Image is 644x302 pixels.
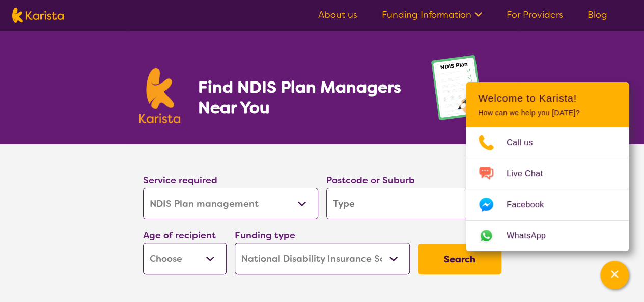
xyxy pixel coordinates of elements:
h1: Find NDIS Plan Managers Near You [198,77,410,118]
a: Blog [587,9,607,21]
input: Type [326,188,501,219]
label: Funding type [235,229,295,241]
span: WhatsApp [507,228,558,243]
span: Facebook [507,197,556,212]
span: Live Chat [507,166,555,181]
label: Postcode or Suburb [326,174,415,186]
p: How can we help you [DATE]? [478,108,617,117]
ul: Choose channel [466,127,629,251]
a: For Providers [507,9,563,21]
img: plan-management [431,55,506,144]
button: Search [418,244,501,274]
button: Channel Menu [600,261,629,289]
a: Web link opens in a new tab. [466,221,629,251]
a: About us [318,9,357,21]
span: Call us [507,135,545,150]
label: Service required [143,174,217,186]
a: Funding Information [382,9,482,21]
label: Age of recipient [143,229,216,241]
img: Karista logo [12,8,64,23]
div: Channel Menu [466,82,629,251]
h2: Welcome to Karista! [478,92,617,104]
img: Karista logo [139,68,181,123]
